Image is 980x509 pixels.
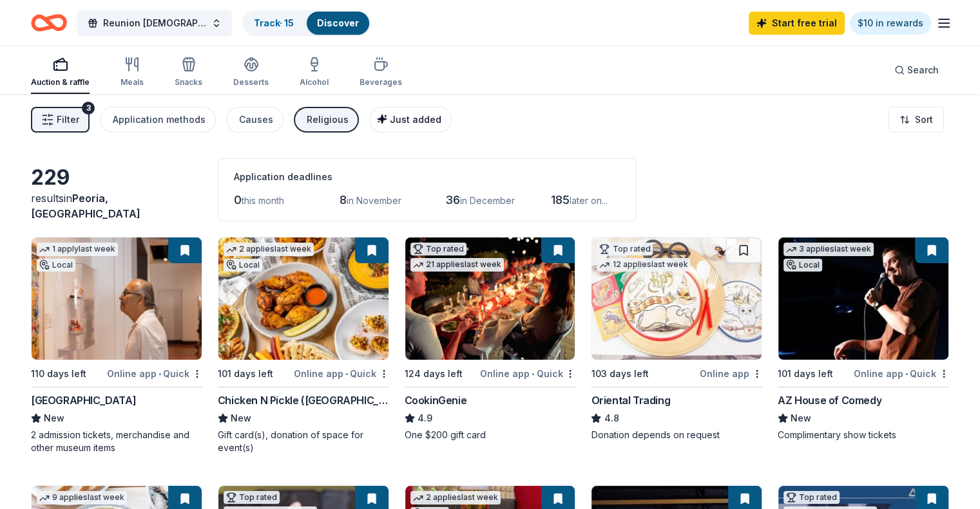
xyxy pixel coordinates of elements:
[31,107,90,133] button: Filter3
[218,237,389,454] a: Image for Chicken N Pickle (Glendale)2 applieslast weekLocal101 days leftOnline app•QuickChicken ...
[242,195,284,206] span: this month
[791,411,811,426] span: New
[57,112,79,127] span: Filter
[82,102,95,115] div: 3
[120,77,144,88] div: Meals
[300,51,329,94] button: Alcohol
[31,237,202,454] a: Image for Heard Museum1 applylast weekLocal110 days leftOnline app•Quick[GEOGRAPHIC_DATA]New2 adm...
[175,77,202,88] div: Snacks
[218,237,389,360] img: Image for Chicken N Pickle (Glendale)
[551,193,570,207] span: 185
[31,192,140,220] span: Peoria, [GEOGRAPHIC_DATA]
[360,51,402,94] button: Beverages
[591,393,670,408] div: Oriental Trading
[405,429,576,441] div: One $200 gift card
[889,107,944,133] button: Sort
[778,393,881,408] div: AZ House of Comedy
[783,243,874,256] div: 3 applies last week
[390,114,441,125] span: Just added
[905,369,908,379] span: •
[234,193,242,207] span: 0
[854,366,949,382] div: Online app Quick
[850,12,931,35] a: $10 in rewards
[907,62,939,78] span: Search
[242,10,370,36] button: Track· 15Discover
[175,51,202,94] button: Snacks
[884,57,949,83] button: Search
[783,491,840,504] div: Top rated
[570,195,608,206] span: later on...
[31,51,90,94] button: Auction & raffle
[31,77,90,88] div: Auction & raffle
[294,107,359,133] button: Religious
[405,237,575,360] img: Image for CookinGenie
[294,366,389,382] div: Online app Quick
[460,195,515,206] span: in December
[224,259,262,272] div: Local
[783,259,822,272] div: Local
[591,237,762,441] a: Image for Oriental TradingTop rated12 applieslast week103 days leftOnline appOriental Trading4.8D...
[778,237,949,441] a: Image for AZ House of Comedy3 applieslast weekLocal101 days leftOnline app•QuickAZ House of Comed...
[300,77,329,88] div: Alcohol
[31,366,86,382] div: 110 days left
[31,393,136,408] div: [GEOGRAPHIC_DATA]
[445,193,460,207] span: 36
[37,243,118,256] div: 1 apply last week
[405,366,463,382] div: 124 days left
[532,369,534,379] span: •
[700,366,762,382] div: Online app
[231,411,251,426] span: New
[340,193,347,207] span: 8
[31,165,202,190] div: 229
[778,429,949,441] div: Complimentary show tickets
[239,112,273,127] div: Causes
[307,112,349,127] div: Religious
[597,258,690,272] div: 12 applies last week
[418,411,432,426] span: 4.9
[159,369,161,379] span: •
[37,491,127,504] div: 9 applies last week
[591,429,762,441] div: Donation depends on request
[604,411,619,426] span: 4.8
[345,369,348,379] span: •
[778,237,948,360] img: Image for AZ House of Comedy
[103,15,206,31] span: Reunion [DEMOGRAPHIC_DATA] Children's and Student Ministry Pie and Silent Auction
[77,10,232,36] button: Reunion [DEMOGRAPHIC_DATA] Children's and Student Ministry Pie and Silent Auction
[360,77,402,88] div: Beverages
[120,51,144,94] button: Meals
[31,190,202,221] div: results
[405,393,467,408] div: CookinGenie
[749,12,845,35] a: Start free trial
[37,259,75,272] div: Local
[591,237,762,360] img: Image for Oriental Trading
[31,192,140,220] span: in
[410,243,466,255] div: Top rated
[405,237,576,441] a: Image for CookinGenieTop rated21 applieslast week124 days leftOnline app•QuickCookinGenie4.9One $...
[254,17,294,28] a: Track· 15
[410,491,501,504] div: 2 applies last week
[778,366,833,382] div: 101 days left
[32,237,202,360] img: Image for Heard Museum
[480,366,575,382] div: Online app Quick
[100,107,216,133] button: Application methods
[31,8,67,38] a: Home
[31,429,202,454] div: 2 admission tickets, merchandise and other museum items
[915,112,933,127] span: Sort
[317,17,359,28] a: Discover
[347,195,401,206] span: in November
[44,411,64,426] span: New
[218,429,389,454] div: Gift card(s), donation of space for event(s)
[234,169,620,185] div: Application deadlines
[591,366,648,382] div: 103 days left
[233,51,269,94] button: Desserts
[218,393,389,408] div: Chicken N Pickle ([GEOGRAPHIC_DATA])
[113,112,206,127] div: Application methods
[233,77,269,88] div: Desserts
[107,366,202,382] div: Online app Quick
[410,258,504,272] div: 21 applies last week
[218,366,273,382] div: 101 days left
[597,243,653,255] div: Top rated
[224,243,314,256] div: 2 applies last week
[369,107,452,133] button: Just added
[226,107,283,133] button: Causes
